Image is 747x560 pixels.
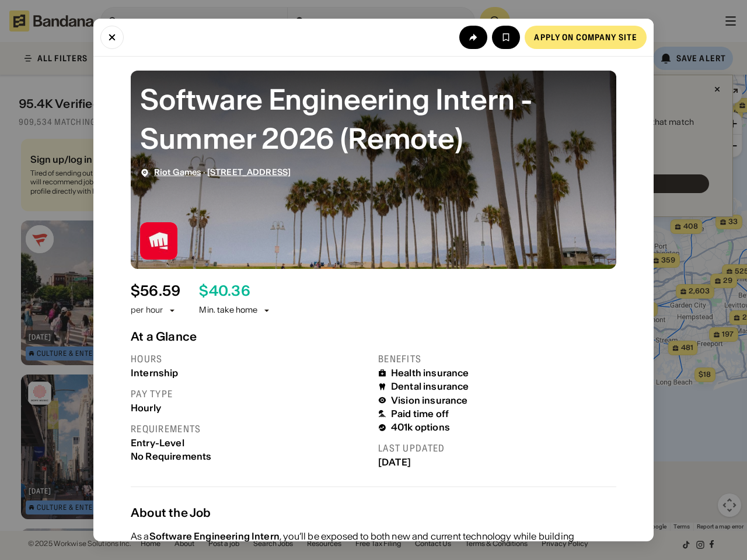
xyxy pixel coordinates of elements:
div: About the Job [131,506,616,520]
div: Pay type [131,388,369,400]
div: Apply on company site [534,33,637,41]
a: Riot Games [154,167,201,177]
div: Min. take home [199,304,271,316]
div: Hours [131,353,369,365]
div: Benefits [378,353,616,365]
div: Dental insurance [391,381,469,392]
div: per hour [131,304,163,316]
div: Software Engineering Intern - Summer 2026 (Remote) [140,80,607,158]
div: Paid time off [391,408,449,419]
div: [DATE] [378,457,616,468]
div: Software Engineering Intern [149,530,280,542]
div: Vision insurance [391,395,468,406]
div: Hourly [131,402,369,414]
button: Close [100,26,124,49]
img: Riot Games logo [140,222,177,260]
div: · [154,167,291,177]
div: Health insurance [391,367,469,379]
div: Entry-Level [131,437,369,449]
div: $ 40.36 [199,283,250,300]
div: 401k options [391,422,450,433]
div: $ 56.59 [131,283,180,300]
div: No Requirements [131,451,369,462]
a: [STREET_ADDRESS] [207,167,291,177]
div: Requirements [131,423,369,435]
div: Internship [131,367,369,379]
div: At a Glance [131,330,616,344]
div: Last updated [378,442,616,454]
